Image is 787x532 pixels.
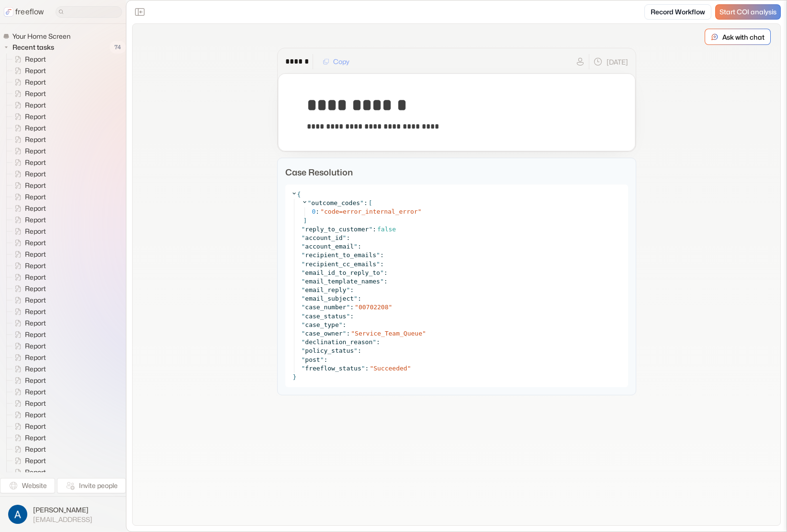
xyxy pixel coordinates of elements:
[302,365,305,372] span: "
[305,269,380,276] span: email_id_to_reply_to
[3,42,58,53] button: Recent tasks
[7,467,50,478] a: Report
[302,338,305,346] span: "
[23,123,49,133] span: Report
[304,217,307,224] span: ]
[380,251,384,259] span: :
[324,356,327,363] span: :
[7,260,50,271] a: Report
[720,8,776,16] span: Start COI analysis
[370,365,373,372] span: "
[302,243,305,250] span: "
[7,214,50,226] a: Report
[302,251,305,259] span: "
[23,456,49,466] span: Report
[285,166,628,179] p: Case Resolution
[7,432,50,444] a: Report
[7,145,50,157] a: Report
[305,243,354,250] span: account_email
[7,168,50,180] a: Report
[7,340,50,352] a: Report
[302,286,305,293] span: "
[7,398,50,409] a: Report
[305,365,361,372] span: freeflow_status
[302,321,305,328] span: "
[302,347,305,354] span: "
[7,111,50,122] a: Report
[23,261,49,271] span: Report
[57,478,126,493] button: Invite people
[23,410,49,420] span: Report
[7,203,50,214] a: Report
[320,208,324,215] span: "
[350,313,354,320] span: :
[23,77,49,87] span: Report
[407,365,411,372] span: "
[369,199,372,207] span: [
[305,286,346,293] span: email_reply
[372,226,376,233] span: :
[607,57,628,67] p: [DATE]
[343,330,347,337] span: "
[373,365,407,372] span: Succeeded
[346,313,350,320] span: "
[350,286,354,293] span: :
[6,502,120,526] button: [PERSON_NAME][EMAIL_ADDRESS]
[376,338,380,346] span: :
[7,226,50,237] a: Report
[311,199,360,206] span: outcome_codes
[23,399,49,408] span: Report
[7,363,50,375] a: Report
[308,199,312,206] span: "
[359,304,389,311] span: 00702208
[23,433,49,443] span: Report
[23,146,49,156] span: Report
[384,278,388,285] span: :
[23,238,49,248] span: Report
[23,272,49,282] span: Report
[7,294,50,306] a: Report
[23,353,49,362] span: Report
[302,313,305,320] span: "
[23,250,49,259] span: Report
[7,249,50,260] a: Report
[369,226,372,233] span: "
[305,356,320,363] span: post
[23,169,49,179] span: Report
[7,306,50,317] a: Report
[7,191,50,203] a: Report
[350,304,354,311] span: :
[346,286,350,293] span: "
[7,317,50,329] a: Report
[7,88,50,99] a: Report
[23,89,49,98] span: Report
[305,330,342,337] span: case_owner
[343,234,347,241] span: "
[33,515,92,524] span: [EMAIL_ADDRESS]
[302,261,305,268] span: "
[23,364,49,374] span: Report
[354,295,358,302] span: "
[7,180,50,191] a: Report
[7,54,50,65] a: Report
[132,4,147,20] button: Close the sidebar
[324,208,418,215] span: code=error_internal_error
[305,261,376,268] span: recipient_cc_emails
[33,505,92,515] span: [PERSON_NAME]
[315,208,319,215] span: :
[11,32,73,41] span: Your Home Screen
[364,199,368,207] span: :
[23,307,49,316] span: Report
[23,318,49,328] span: Report
[384,269,388,276] span: :
[351,330,355,337] span: "
[358,243,361,250] span: :
[7,134,50,145] a: Report
[305,347,354,354] span: policy_status
[302,356,305,363] span: "
[320,356,324,363] span: "
[346,234,350,241] span: :
[7,352,50,363] a: Report
[317,54,355,69] button: Copy
[354,243,358,250] span: "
